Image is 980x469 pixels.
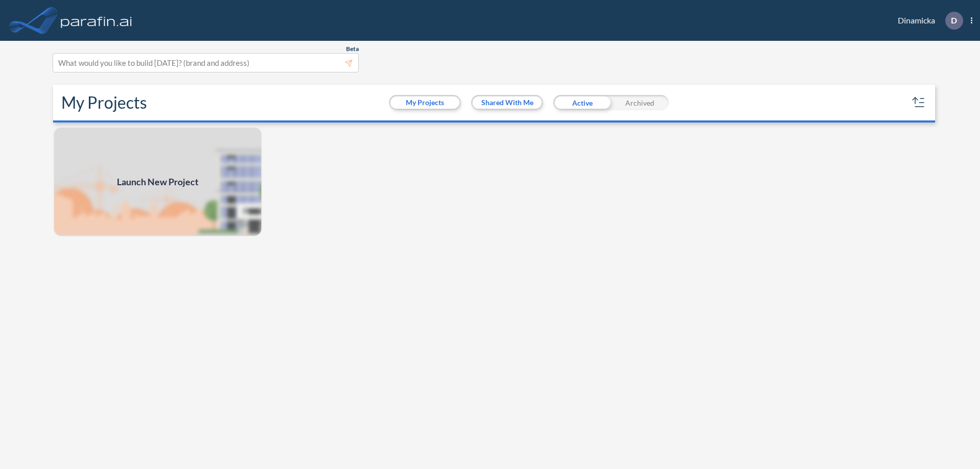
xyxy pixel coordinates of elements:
[951,16,957,25] p: D
[53,127,262,237] img: add
[390,96,459,109] button: My Projects
[346,45,359,53] span: Beta
[59,10,134,31] img: logo
[611,95,669,110] div: Archived
[911,94,927,111] button: sort
[61,93,147,112] h2: My Projects
[53,127,262,237] a: Launch New Project
[883,12,972,30] div: Dinamicka
[553,95,611,110] div: Active
[117,175,199,189] span: Launch New Project
[473,96,542,109] button: Shared With Me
